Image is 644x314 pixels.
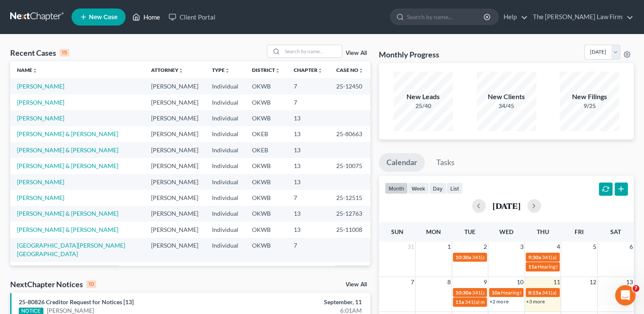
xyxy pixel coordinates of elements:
button: day [429,183,447,194]
td: 25-12467 [329,262,370,278]
td: 7 [287,262,329,278]
td: Individual [205,126,245,142]
iframe: Intercom live chat [615,285,635,305]
td: 7 [287,78,329,94]
div: 34/45 [477,102,536,110]
td: OKWB [245,174,287,190]
td: Individual [205,222,245,237]
a: Chapterunfold_more [294,67,323,73]
a: 25-80826 Creditor Request for Notices [13] [19,298,134,305]
a: Calendar [379,153,425,172]
a: [PERSON_NAME] & [PERSON_NAME] [17,162,118,169]
a: [PERSON_NAME] [17,114,64,122]
td: [PERSON_NAME] [144,206,205,222]
span: Sat [610,228,621,235]
button: month [385,183,408,194]
span: 10:30a [455,289,471,296]
td: Individual [205,238,245,262]
span: 10a [492,289,500,296]
td: Individual [205,94,245,110]
td: 25-12515 [329,190,370,206]
span: 11a [528,263,537,270]
td: OKEB [245,142,287,158]
i: unfold_more [275,68,280,73]
td: OKWB [245,158,287,174]
div: New Filings [560,92,619,102]
td: Individual [205,262,245,278]
h3: Monthly Progress [379,49,439,60]
div: NextChapter Notices [10,279,96,289]
a: Client Portal [164,9,220,25]
i: unfold_more [358,68,364,73]
td: [PERSON_NAME] [144,94,205,110]
i: unfold_more [318,68,323,73]
td: 25-10075 [329,158,370,174]
div: 15 [60,49,69,57]
td: 13 [287,206,329,222]
td: 7 [287,238,329,262]
td: 7 [287,190,329,206]
td: 25-12450 [329,78,370,94]
span: Sun [391,228,404,235]
span: 10:30a [455,254,471,260]
span: 11a [455,299,464,305]
span: 10 [516,277,524,287]
a: [PERSON_NAME] & [PERSON_NAME] [17,146,118,154]
a: +2 more [489,298,508,305]
span: Fri [575,228,584,235]
td: OKWB [245,222,287,237]
span: 5 [592,242,597,252]
td: 25-11008 [329,222,370,237]
td: [PERSON_NAME] [144,110,205,126]
td: [PERSON_NAME] [144,238,205,262]
a: [PERSON_NAME] & [PERSON_NAME] [17,210,118,217]
span: 7 [633,285,639,292]
span: 2 [483,242,488,252]
button: list [447,183,463,194]
a: Attorneyunfold_more [151,67,183,73]
a: [PERSON_NAME] & [PERSON_NAME] [17,130,118,137]
i: unfold_more [32,68,37,73]
div: Recent Cases [10,48,69,58]
td: OKWB [245,206,287,222]
div: September, 11 [253,298,362,306]
td: 25-12763 [329,206,370,222]
span: 4 [555,242,561,252]
td: 7 [287,94,329,110]
td: 25-80663 [329,126,370,142]
td: Individual [205,142,245,158]
a: [PERSON_NAME] [17,194,64,201]
td: [PERSON_NAME] [144,190,205,206]
td: 13 [287,174,329,190]
span: 341(a) meeting for [PERSON_NAME] [472,254,554,260]
td: [PERSON_NAME] [144,142,205,158]
input: Search by name... [407,9,485,25]
a: View All [346,282,367,288]
span: Tue [464,228,475,235]
a: Home [128,9,164,25]
span: 341(a) meeting for [PERSON_NAME] [472,289,554,296]
td: 13 [287,110,329,126]
span: 7 [410,277,415,287]
a: [PERSON_NAME] [17,178,64,186]
span: New Case [89,14,117,20]
td: 13 [287,222,329,237]
td: 13 [287,158,329,174]
a: The [PERSON_NAME] Law Firm [529,9,633,25]
a: Case Nounfold_more [336,67,364,73]
span: Thu [537,228,549,235]
td: [PERSON_NAME] [144,78,205,94]
i: unfold_more [225,68,230,73]
td: 13 [287,126,329,142]
h2: [DATE] [492,201,521,210]
div: 10 [86,280,96,288]
td: Individual [205,78,245,94]
a: +3 more [526,298,545,305]
td: [PERSON_NAME] [144,262,205,278]
a: [PERSON_NAME] [17,83,64,90]
td: [PERSON_NAME] [144,158,205,174]
div: New Clients [477,92,536,102]
td: Individual [205,190,245,206]
span: 1 [447,242,452,252]
td: OKWB [245,94,287,110]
